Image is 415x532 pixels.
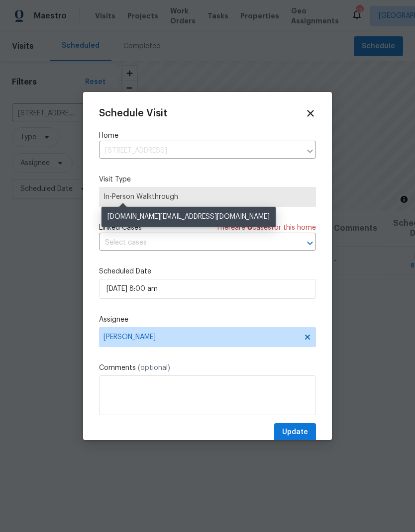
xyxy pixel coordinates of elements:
span: In-Person Walkthrough [104,192,311,202]
span: There are case s for this home [216,223,316,233]
label: Assignee [99,315,316,325]
span: (optional) [138,364,170,371]
button: Update [274,423,316,442]
span: [PERSON_NAME] [104,333,299,341]
label: Scheduled Date [99,266,316,276]
span: Update [282,426,308,439]
input: Select cases [99,235,288,251]
span: Schedule Visit [99,108,167,118]
span: Close [305,108,316,119]
label: Visit Type [99,175,316,184]
label: Comments [99,363,316,373]
input: M/D/YYYY [99,279,316,299]
span: 0 [247,224,252,231]
div: [DOMAIN_NAME][EMAIL_ADDRESS][DOMAIN_NAME] [102,207,276,227]
label: Home [99,131,316,141]
button: Open [303,236,317,250]
input: Enter in an address [99,143,301,159]
span: Linked Cases [99,223,142,233]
